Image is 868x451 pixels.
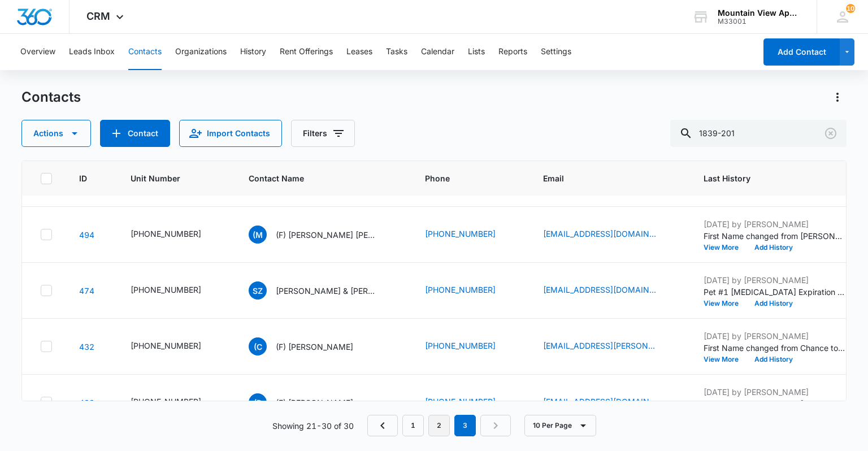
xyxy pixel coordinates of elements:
[249,225,267,244] span: (M
[100,120,170,147] button: Add Contact
[543,172,660,184] span: Email
[425,396,516,409] div: Phone - (479) 427-9792 - Select to Edit Field
[718,18,800,25] div: account id
[240,34,266,70] button: History
[543,284,676,297] div: Email - subbyzito@yahoo.com - Select to Edit Field
[425,228,496,240] a: [PHONE_NUMBER]
[131,228,222,241] div: Unit Number - 545-1839-303 - Select to Edit Field
[704,300,747,307] button: View More
[541,34,571,70] button: Settings
[86,10,110,22] span: CRM
[425,172,500,184] span: Phone
[425,396,496,407] a: [PHONE_NUMBER]
[131,228,201,240] div: [PHONE_NUMBER]
[128,34,162,70] button: Contacts
[131,340,222,353] div: Unit Number - 545-1839-102 - Select to Edit Field
[828,88,847,106] button: Actions
[131,284,201,296] div: [PHONE_NUMBER]
[543,228,676,241] div: Email - mintchu2015@yahoo.com - Select to Edit Field
[179,120,282,147] button: Import Contacts
[131,284,222,297] div: Unit Number - 545-1839-207 - Select to Edit Field
[249,393,374,411] div: Contact Name - (F) Denise Milldrum - Select to Edit Field
[498,34,527,70] button: Reports
[276,229,377,241] p: (F) [PERSON_NAME] [PERSON_NAME]
[21,120,91,147] button: Actions
[249,172,381,184] span: Contact Name
[131,340,201,352] div: [PHONE_NUMBER]
[425,284,496,296] a: [PHONE_NUMBER]
[79,398,94,407] a: Navigate to contact details page for (F) Denise Milldrum
[846,4,855,13] div: notifications count
[543,228,656,240] a: [EMAIL_ADDRESS][DOMAIN_NAME]
[524,415,596,436] button: 10 Per Page
[386,34,407,70] button: Tasks
[454,415,476,436] em: 3
[131,172,222,184] span: Unit Number
[747,244,801,251] button: Add History
[747,300,801,307] button: Add History
[747,356,801,363] button: Add History
[346,34,372,70] button: Leases
[543,396,676,409] div: Email - dkmilldrum@hotmail.com - Select to Edit Field
[704,230,845,242] p: First Name changed from [PERSON_NAME] to ([PERSON_NAME]. Last Name changed from [PERSON_NAME] (F)...
[543,340,676,353] div: Email - chance.haby@hotmail.com - Select to Edit Field
[367,415,511,436] nav: Pagination
[468,34,485,70] button: Lists
[249,337,267,355] span: (C
[276,341,353,353] p: (F) [PERSON_NAME]
[21,89,81,106] h1: Contacts
[20,34,55,70] button: Overview
[79,230,94,240] a: Navigate to contact details page for (F) Minh Thanh Chu
[822,124,840,142] button: Clear
[704,172,828,184] span: Last History
[272,420,354,432] p: Showing 21-30 of 30
[131,396,222,409] div: Unit Number - 545-1839-105 - Select to Edit Field
[249,393,267,411] span: (D
[276,285,377,297] p: [PERSON_NAME] & [PERSON_NAME]
[704,330,845,342] p: [DATE] by [PERSON_NAME]
[846,4,855,13] span: 10
[425,228,516,241] div: Phone - (619) 754-3801 - Select to Edit Field
[69,34,115,70] button: Leads Inbox
[704,286,845,298] p: Pet #1 [MEDICAL_DATA] Expiration Date entry removed.
[704,386,845,398] p: [DATE] by [PERSON_NAME]
[421,34,454,70] button: Calendar
[249,281,398,300] div: Contact Name - Sebastian Zito & Kimberly Rico - Select to Edit Field
[428,415,450,436] a: Page 2
[79,286,94,296] a: Navigate to contact details page for Sebastian Zito & Kimberly Rico
[79,172,87,184] span: ID
[175,34,227,70] button: Organizations
[704,244,747,251] button: View More
[425,284,516,297] div: Phone - (970) 420-2696 - Select to Edit Field
[763,38,840,66] button: Add Contact
[718,8,800,18] div: account name
[367,415,398,436] a: Previous Page
[425,340,496,352] a: [PHONE_NUMBER]
[704,356,747,363] button: View More
[704,218,845,230] p: [DATE] by [PERSON_NAME]
[79,342,94,352] a: Navigate to contact details page for (F) Chance Haby
[704,398,845,410] p: First Name changed from [PERSON_NAME] to ([PERSON_NAME]. Last Name changed from [GEOGRAPHIC_DATA]...
[402,415,424,436] a: Page 1
[704,274,845,286] p: [DATE] by [PERSON_NAME]
[425,340,516,353] div: Phone - (281) 546-9597 - Select to Edit Field
[704,342,845,354] p: First Name changed from Chance to (F) Chance.
[543,284,656,296] a: [EMAIL_ADDRESS][DOMAIN_NAME]
[249,337,374,355] div: Contact Name - (F) Chance Haby - Select to Edit Field
[543,340,656,352] a: [EMAIL_ADDRESS][PERSON_NAME][DOMAIN_NAME]
[291,120,355,147] button: Filters
[276,397,353,409] p: (F) [PERSON_NAME]
[249,281,267,300] span: SZ
[131,396,201,407] div: [PHONE_NUMBER]
[280,34,333,70] button: Rent Offerings
[249,225,398,244] div: Contact Name - (F) Minh Thanh Chu - Select to Edit Field
[670,120,847,147] input: Search Contacts
[543,396,656,407] a: [EMAIL_ADDRESS][DOMAIN_NAME]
